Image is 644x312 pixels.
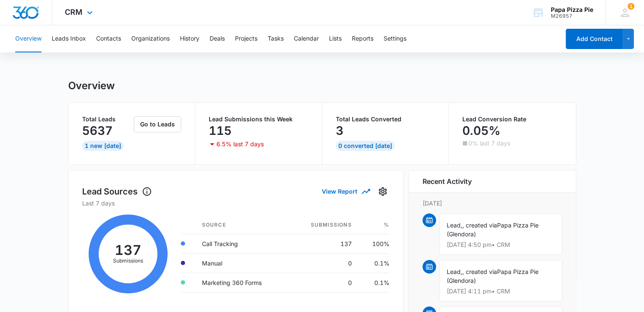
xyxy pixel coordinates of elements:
span: Lead, [447,268,462,275]
p: 0.05% [462,124,500,137]
td: 137 [289,234,359,253]
p: 3 [336,124,343,137]
p: Total Leads [82,116,133,122]
button: History [180,25,199,52]
span: 1 [627,3,634,10]
button: Settings [376,185,390,198]
td: 100% [359,234,390,253]
div: account id [551,13,593,19]
button: Add Contact [566,29,623,49]
th: Submissions [289,216,359,234]
h1: Overview [68,79,115,92]
button: Settings [384,25,406,52]
th: % [359,216,390,234]
td: 0 [289,273,359,292]
div: account name [551,6,593,13]
button: View Report [322,184,369,199]
p: [DATE] 4:50 pm • CRM [447,242,555,248]
p: Last 7 days [82,199,390,208]
td: Call Tracking [195,234,289,253]
button: Calendar [294,25,319,52]
div: 1 New [DATE] [82,141,124,151]
span: Lead, [447,222,462,229]
button: Contacts [96,25,121,52]
h6: Recent Activity [423,176,472,186]
span: , created via [462,268,497,275]
button: Go to Leads [134,116,181,132]
button: Reports [352,25,373,52]
span: , created via [462,222,497,229]
p: Total Leads Converted [336,116,435,122]
button: Leads Inbox [52,25,86,52]
button: Projects [235,25,257,52]
p: Lead Conversion Rate [462,116,562,122]
button: Tasks [268,25,284,52]
button: Organizations [131,25,170,52]
p: 0% last 7 days [468,140,510,146]
td: Manual [195,253,289,273]
p: Lead Submissions this Week [209,116,308,122]
button: Lists [329,25,342,52]
td: 0.1% [359,253,390,273]
button: Overview [15,25,41,52]
p: 115 [209,124,232,137]
p: 6.5% last 7 days [216,141,264,147]
button: Deals [210,25,225,52]
div: notifications count [627,3,634,10]
h1: Lead Sources [82,185,152,198]
td: 0.1% [359,273,390,292]
a: Go to Leads [134,120,181,128]
td: Marketing 360 Forms [195,273,289,292]
p: [DATE] 4:11 pm • CRM [447,288,555,294]
span: CRM [65,8,83,16]
div: 0 Converted [DATE] [336,141,395,151]
td: 0 [289,253,359,273]
p: [DATE] [423,199,562,208]
th: Source [195,216,289,234]
p: 5637 [82,124,113,137]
